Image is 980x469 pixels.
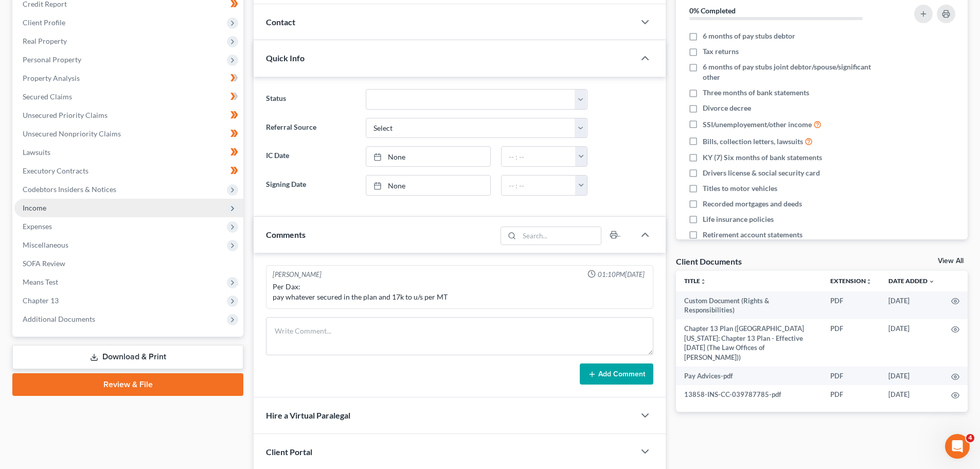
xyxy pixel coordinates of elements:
td: Custom Document (Rights & Responsibilities) [676,291,822,320]
input: -- : -- [502,176,576,195]
a: Date Added expand_more [888,277,935,285]
a: Extensionunfold_more [830,277,872,285]
span: Client Profile [23,18,65,27]
td: [DATE] [880,385,943,404]
i: unfold_more [700,279,706,285]
a: Property Analysis [14,69,243,88]
span: Life insurance policies [703,214,774,224]
a: Unsecured Priority Claims [14,106,243,125]
td: 13858-INS-CC-039787785-pdf [676,385,822,404]
td: PDF [822,385,880,404]
span: Recorded mortgages and deeds [703,199,802,209]
td: Pay Advices-pdf [676,367,822,385]
span: Secured Claims [23,92,72,101]
span: SOFA Review [23,259,65,268]
span: 6 months of pay stubs joint debtor/spouse/significant other [703,62,886,82]
span: Comments [266,230,306,239]
span: Titles to motor vehicles [703,183,777,194]
a: None [366,147,490,166]
a: Secured Claims [14,88,243,106]
td: [DATE] [880,367,943,385]
td: [DATE] [880,319,943,367]
a: Review & File [12,373,243,396]
span: Tax returns [703,46,739,57]
a: Unsecured Nonpriority Claims [14,125,243,143]
a: Download & Print [12,345,243,369]
span: Client Portal [266,447,312,457]
td: PDF [822,291,880,320]
td: PDF [822,319,880,367]
span: Quick Info [266,53,305,63]
span: Lawsuits [23,148,50,157]
span: 4 [966,434,974,442]
div: Client Documents [676,256,742,267]
span: Divorce decree [703,103,751,113]
label: IC Date [261,146,360,167]
span: Drivers license & social security card [703,168,820,178]
iframe: Intercom live chat [945,434,970,459]
div: Per Dax: pay whatever secured in the plan and 17k to u/s per MT [273,282,647,302]
span: Means Test [23,277,58,286]
button: Add Comment [580,363,653,385]
span: KY (7) Six months of bank statements [703,152,822,163]
span: Miscellaneous [23,240,68,249]
a: Lawsuits [14,143,243,162]
span: Hire a Virtual Paralegal [266,410,350,420]
span: Chapter 13 [23,296,59,305]
a: SOFA Review [14,254,243,273]
a: Titleunfold_more [684,277,706,285]
i: unfold_more [866,279,872,285]
span: Unsecured Priority Claims [23,111,108,119]
span: SSI/unemployement/other income [703,119,812,130]
label: Status [261,89,360,110]
span: Bills, collection letters, lawsuits [703,136,803,147]
span: Three months of bank statements [703,88,809,98]
i: expand_more [929,279,935,285]
a: View All [938,257,964,265]
strong: 0% Completed [689,6,736,15]
span: Unsecured Nonpriority Claims [23,129,121,138]
span: 6 months of pay stubs debtor [703,31,795,41]
a: None [366,176,490,195]
td: Chapter 13 Plan ([GEOGRAPHIC_DATA][US_STATE]: Chapter 13 Plan - Effective [DATE] (The Law Offices... [676,319,822,367]
span: Property Analysis [23,74,80,82]
span: Retirement account statements [703,230,803,240]
span: 01:10PM[DATE] [598,270,645,280]
span: Codebtors Insiders & Notices [23,185,116,194]
span: Personal Property [23,55,81,64]
label: Signing Date [261,175,360,196]
label: Referral Source [261,118,360,138]
a: Executory Contracts [14,162,243,180]
td: [DATE] [880,291,943,320]
input: -- : -- [502,147,576,166]
span: Income [23,203,46,212]
span: Additional Documents [23,315,95,323]
input: Search... [520,227,601,245]
td: PDF [822,367,880,385]
span: Executory Contracts [23,166,88,175]
span: Contact [266,17,295,27]
span: Real Property [23,37,67,45]
span: Expenses [23,222,52,231]
div: [PERSON_NAME] [273,270,322,280]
